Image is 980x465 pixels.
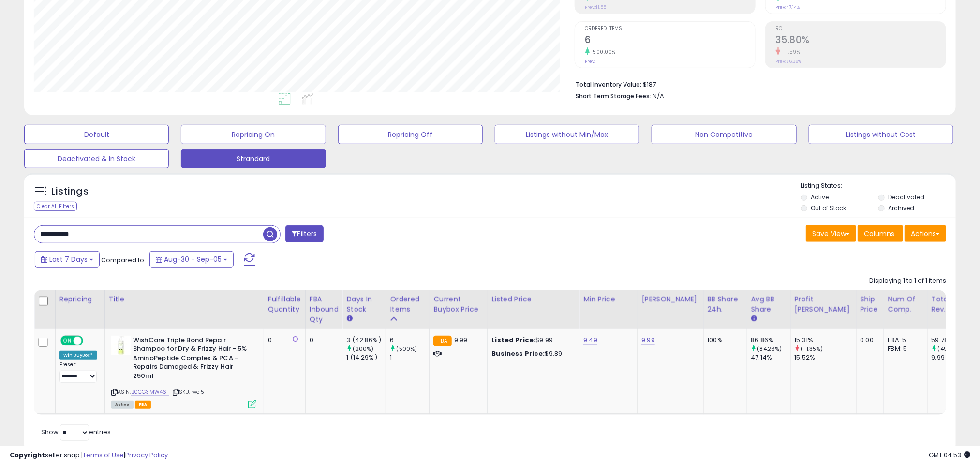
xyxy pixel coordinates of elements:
[346,336,386,345] div: 3 (42.86%)
[346,315,352,323] small: Days In Stock.
[888,336,920,345] div: FBA: 5
[795,336,856,345] div: 15.31%
[454,335,468,345] span: 9.99
[34,202,77,211] div: Clear All Filters
[49,255,88,264] span: Last 7 Days
[111,336,256,407] div: ASIN:
[125,450,168,460] a: Privacy Policy
[751,315,757,323] small: Avg BB Share.
[888,294,923,315] div: Num of Comp.
[41,427,111,436] span: Show: entries
[59,294,101,304] div: Repricing
[495,125,639,144] button: Listings without Min/Max
[795,294,852,315] div: Profit [PERSON_NAME]
[61,336,74,345] span: ON
[585,34,755,47] h2: 6
[888,193,924,201] label: Deactivated
[583,294,633,304] div: Min Price
[268,294,301,315] div: Fulfillable Quantity
[708,294,743,315] div: BB Share 24h.
[776,59,802,64] small: Prev: 36.38%
[433,294,483,315] div: Current Buybox Price
[869,276,946,285] div: Displaying 1 to 1 of 1 items
[585,26,755,31] span: Ordered Items
[10,450,45,460] strong: Copyright
[932,353,971,362] div: 9.99
[780,48,801,56] small: -1.59%
[576,80,642,89] b: Total Inventory Value:
[491,349,545,358] b: Business Price:
[585,59,597,64] small: Prev: 1
[905,225,946,242] button: Actions
[491,294,575,304] div: Listed Price
[164,255,222,264] span: Aug-30 - Sep-05
[82,336,97,345] span: OFF
[353,345,374,353] small: (200%)
[806,225,856,242] button: Save View
[181,149,326,168] button: Strandard
[10,451,168,460] div: seller snap | |
[811,193,829,201] label: Active
[51,185,89,198] h5: Listings
[101,255,146,265] span: Compared to:
[131,388,170,396] a: B0CG3MW46F
[491,336,572,345] div: $9.99
[433,336,451,346] small: FBA
[338,125,483,144] button: Repricing Off
[888,345,920,353] div: FBM: 5
[641,294,699,304] div: [PERSON_NAME]
[346,294,382,315] div: Days In Stock
[809,125,953,144] button: Listings without Cost
[641,335,655,345] a: 9.99
[576,92,652,100] b: Short Term Storage Fees:
[310,294,339,325] div: FBA inbound Qty
[811,204,846,212] label: Out of Stock
[757,345,782,353] small: (84.26%)
[583,335,597,345] a: 9.49
[652,125,796,144] button: Non Competitive
[268,336,298,345] div: 0
[491,349,572,358] div: $9.89
[310,336,335,345] div: 0
[111,336,131,355] img: 31l1rb90SWL._SL40_.jpg
[576,78,939,90] li: $187
[83,450,124,460] a: Terms of Use
[858,225,903,242] button: Columns
[346,353,386,362] div: 1 (14.29%)
[109,294,260,304] div: Title
[390,353,429,362] div: 1
[708,336,740,345] div: 100%
[133,336,251,383] b: WishCare Triple Bond Repair Shampoo for Dry & Frizzy Hair - 5% AminoPeptide Complex & PCA - Repai...
[24,149,169,168] button: Deactivated & In Stock
[751,294,787,315] div: Avg BB Share
[932,336,971,345] div: 59.78
[776,4,800,10] small: Prev: 47.14%
[135,401,151,409] span: FBA
[888,204,914,212] label: Archived
[390,294,425,315] div: Ordered Items
[776,34,946,47] h2: 35.80%
[751,353,790,362] div: 47.14%
[171,388,205,396] span: | SKU: wc15
[929,450,970,460] span: 2025-09-13 04:53 GMT
[24,125,169,144] button: Default
[801,181,956,191] p: Listing States:
[181,125,326,144] button: Repricing On
[751,336,790,345] div: 86.86%
[864,229,894,239] span: Columns
[390,336,429,345] div: 6
[861,336,876,345] div: 0.00
[111,401,134,409] span: All listings currently available for purchase on Amazon
[585,4,607,10] small: Prev: $1.55
[776,26,946,31] span: ROI
[932,294,967,315] div: Total Rev.
[795,353,856,362] div: 15.52%
[59,351,97,360] div: Win BuyBox *
[590,48,616,56] small: 500.00%
[861,294,880,315] div: Ship Price
[59,361,97,383] div: Preset:
[285,225,323,242] button: Filters
[938,345,962,353] small: (498.4%)
[491,335,535,345] b: Listed Price:
[397,345,417,353] small: (500%)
